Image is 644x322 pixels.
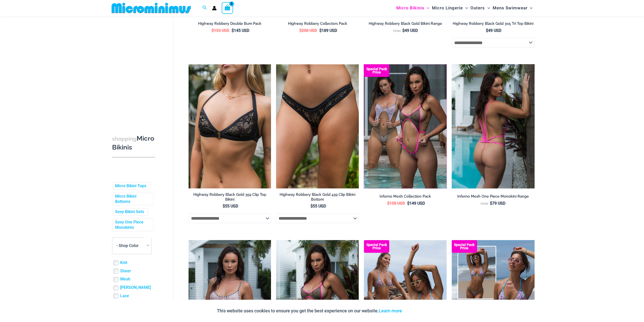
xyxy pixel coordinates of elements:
[469,2,491,14] a: OutersMenu ToggleMenu Toggle
[120,285,151,290] a: [PERSON_NAME]
[452,21,534,28] a: Highway Robbery Black Gold 305 Tri Top Bikini
[222,2,233,14] a: View Shopping Cart, empty
[189,21,271,28] a: Highway Robbery Double Bum Pack
[481,202,489,205] span: From:
[463,2,468,14] span: Menu Toggle
[112,134,155,151] h3: Micro Bikinis
[310,204,313,209] span: $
[394,1,535,15] nav: Site Navigation
[212,28,229,33] bdi: 153 USD
[387,201,405,206] bdi: 158 USD
[492,2,527,14] span: Mens Swimwear
[276,192,359,202] h2: Highway Robbery Black Gold 439 Clip Bikini Bottom
[407,201,425,206] bdi: 149 USD
[486,28,501,33] bdi: 49 USD
[276,21,359,28] a: Highway Robbery Collectors Pack
[189,192,271,202] h2: Highway Robbery Black Gold 359 Clip Top Bikini
[424,2,429,14] span: Menu Toggle
[364,243,389,250] b: Special Pack Price
[120,277,130,282] a: Mesh
[406,305,427,317] button: Accept
[485,2,490,14] span: Menu Toggle
[276,64,359,188] img: Highway Robbery Black Gold 439 Clip Bottom 01
[116,243,139,248] span: - Shop Color
[527,2,532,14] span: Menu Toggle
[217,307,402,315] p: This website uses cookies to ensure you get the best experience on our website.
[112,237,151,254] span: - Shop Color
[379,308,402,313] a: Learn more
[189,21,271,26] h2: Highway Robbery Double Bum Pack
[202,5,207,11] a: Search icon link
[452,64,534,188] img: Inferno Mesh Olive Fuchsia 8561 One Piece 03
[189,192,271,204] a: Highway Robbery Black Gold 359 Clip Top Bikini
[112,135,137,142] span: shopping
[115,219,150,230] a: Sexy One Piece Monokinis
[490,201,492,206] span: $
[189,64,271,188] a: Highway Robbery Black Gold 359 Clip Top 01Highway Robbery Black Gold 359 Clip Top 03Highway Robbe...
[364,21,447,28] a: Highway Robbery Black Gold Bikini Range
[470,2,485,14] span: Outers
[452,194,534,199] h2: Inferno Mesh One Piece Monokini Range
[232,28,249,33] bdi: 145 USD
[431,2,469,14] a: Micro LingerieMenu ToggleMenu Toggle
[432,2,463,14] span: Micro Lingerie
[452,194,534,201] a: Inferno Mesh One Piece Monokini Range
[189,64,271,188] img: Highway Robbery Black Gold 359 Clip Top 01
[364,67,389,74] b: Special Pack Price
[115,194,150,204] a: Micro Bikini Bottoms
[364,194,447,199] h2: Inferno Mesh Collection Pack
[393,29,401,33] span: From:
[112,17,158,118] iframe: TrustedSite Certified
[299,28,302,33] span: $
[490,201,505,206] bdi: 79 USD
[364,194,447,201] a: Inferno Mesh Collection Pack
[319,28,337,33] bdi: 189 USD
[276,21,359,26] h2: Highway Robbery Collectors Pack
[407,201,409,206] span: $
[396,2,424,14] span: Micro Bikinis
[486,28,488,33] span: $
[452,243,477,250] b: Special Pack Price
[212,6,217,10] a: Account icon link
[232,28,234,33] span: $
[402,28,418,33] bdi: 49 USD
[491,2,534,14] a: Mens SwimwearMenu ToggleMenu Toggle
[115,183,146,188] a: Micro Bikini Tops
[276,64,359,188] a: Highway Robbery Black Gold 439 Clip Bottom 01Highway Robbery Black Gold 439 Clip Bottom 02Highway...
[115,209,144,215] a: Sexy Bikini Sets
[387,201,389,206] span: $
[452,64,534,188] a: Inferno Mesh Black White 8561 One Piece 05Inferno Mesh Olive Fuchsia 8561 One Piece 03Inferno Mes...
[276,192,359,204] a: Highway Robbery Black Gold 439 Clip Bikini Bottom
[319,28,322,33] span: $
[452,21,534,26] h2: Highway Robbery Black Gold 305 Tri Top Bikini
[364,64,447,188] a: Inferno Mesh One Piece Collection Pack (3) Inferno Mesh Black White 8561 One Piece 08Inferno Mesh...
[212,28,214,33] span: $
[395,2,431,14] a: Micro BikinisMenu ToggleMenu Toggle
[402,28,404,33] span: $
[223,204,225,209] span: $
[120,293,129,298] a: Lace
[110,2,193,14] img: MM SHOP LOGO FLAT
[364,64,447,188] img: Inferno Mesh One Piece Collection Pack (3)
[112,237,152,254] span: - Shop Color
[310,204,326,209] bdi: 55 USD
[364,21,447,26] h2: Highway Robbery Black Gold Bikini Range
[299,28,317,33] bdi: 208 USD
[223,204,238,209] bdi: 55 USD
[120,260,127,265] a: Knit
[120,268,131,274] a: Sheer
